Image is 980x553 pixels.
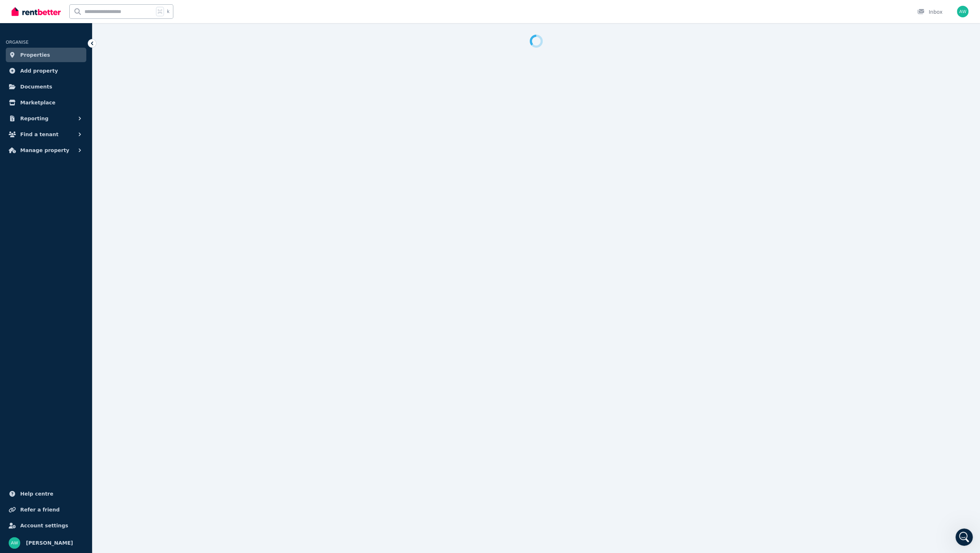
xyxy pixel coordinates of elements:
span: Help centre [20,489,53,498]
a: Marketplace [6,95,86,110]
img: Andrew Wong [957,6,968,17]
span: Reporting [20,114,48,123]
img: RentBetter [12,6,61,17]
span: k [167,9,169,14]
a: Add property [6,64,86,78]
span: Refer a friend [20,505,60,514]
span: Properties [20,51,50,59]
a: Help centre [6,487,86,501]
div: Inbox [917,8,942,16]
button: Find a tenant [6,127,86,142]
span: [PERSON_NAME] [26,539,73,547]
span: Find a tenant [20,130,58,139]
span: Account settings [20,521,68,530]
span: Add property [20,66,58,75]
span: Documents [20,82,52,91]
span: Manage property [20,146,69,155]
a: Documents [6,79,86,94]
a: Refer a friend [6,502,86,517]
iframe: Intercom live chat [955,528,973,546]
span: Marketplace [20,98,55,107]
button: Reporting [6,111,86,126]
span: ORGANISE [6,40,29,45]
a: Properties [6,48,86,62]
button: Manage property [6,143,86,157]
a: Account settings [6,518,86,533]
img: Andrew Wong [9,537,20,549]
